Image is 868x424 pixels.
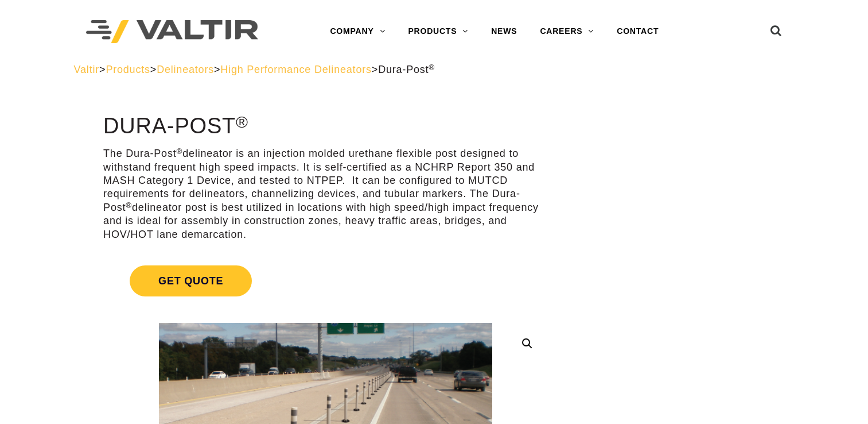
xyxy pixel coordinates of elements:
div: > > > > [74,63,795,76]
a: CONTACT [605,20,670,43]
a: PRODUCTS [396,20,480,43]
h1: Dura-Post [103,114,548,138]
a: Delineators [157,64,214,75]
a: High Performance Delineators [220,64,372,75]
a: Get Quote [103,252,548,310]
sup: ® [429,63,435,72]
span: Dura-Post [378,64,435,75]
a: 🔍 [517,333,538,354]
a: Valtir [74,64,99,75]
img: Valtir [86,20,258,44]
a: COMPANY [318,20,396,43]
sup: ® [177,147,183,156]
sup: ® [126,201,132,210]
span: Get Quote [130,265,252,296]
p: The Dura-Post delineator is an injection molded urethane flexible post designed to withstand freq... [103,147,548,241]
a: Products [106,64,150,75]
a: CAREERS [528,20,605,43]
a: NEWS [480,20,528,43]
sup: ® [236,113,248,131]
